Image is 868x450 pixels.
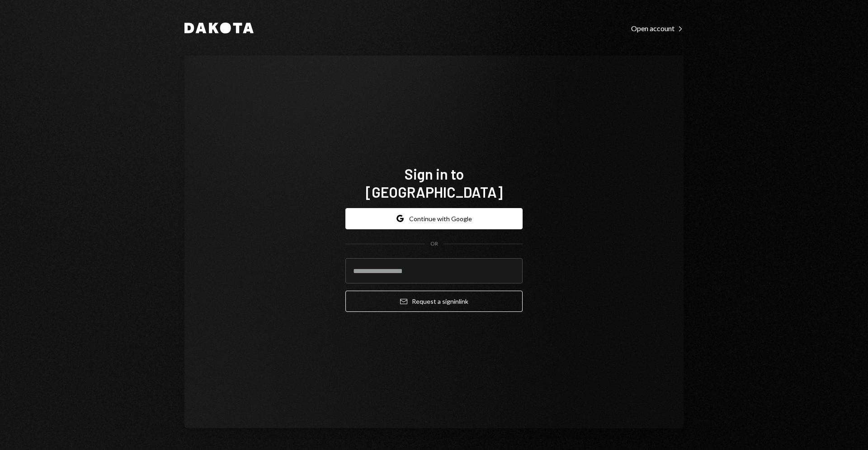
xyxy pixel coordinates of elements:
div: OR [430,240,438,248]
div: Open account [631,24,684,33]
button: Continue with Google [345,208,523,229]
a: Open account [631,23,684,33]
h1: Sign in to [GEOGRAPHIC_DATA] [345,165,523,201]
button: Request a signinlink [345,291,523,312]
